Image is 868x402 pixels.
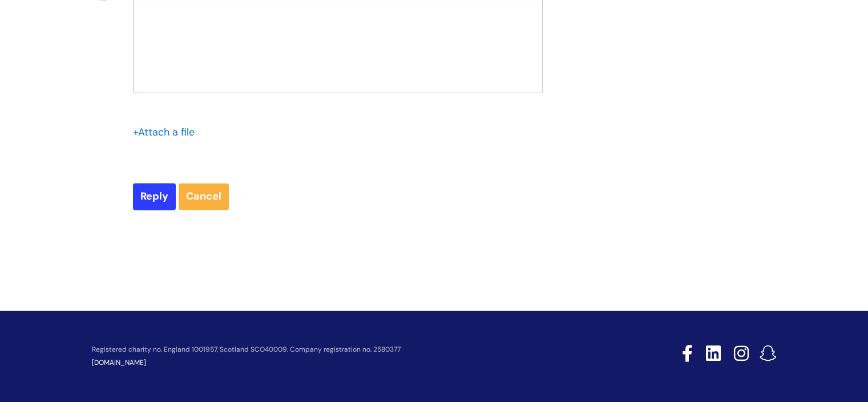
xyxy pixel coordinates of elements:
a: Cancel [179,183,229,209]
div: Attach a file [133,123,201,141]
input: Reply [133,183,176,209]
a: [DOMAIN_NAME] [92,358,146,367]
p: Registered charity no. England 1001957, Scotland SCO40009. Company registration no. 2580377 [92,346,601,353]
span: + [133,125,138,139]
